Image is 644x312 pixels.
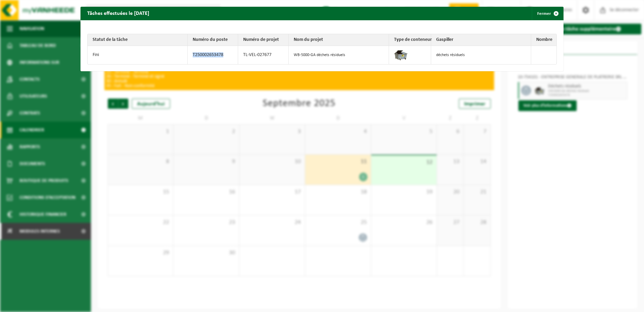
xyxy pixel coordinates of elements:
[188,34,238,46] th: Numéro du poste
[80,7,156,20] h2: Tâches effectuées le [DATE]
[431,34,531,46] th: Gaspiller
[531,34,556,46] th: Nombre
[394,48,408,61] img: WB-5000-GAL-GY-01
[88,46,188,64] td: Fini
[188,46,238,64] td: T250002653478
[88,34,188,46] th: Statut de la tâche
[238,34,289,46] th: Numéro de projet
[389,34,431,46] th: Type de conteneur
[537,11,551,16] font: Fermer
[238,46,289,64] td: TL-VEL-027677
[289,34,389,46] th: Nom du projet
[532,7,563,20] button: Fermer
[289,46,389,64] td: WB-5000-GA déchets résiduels
[431,46,531,64] td: déchets résiduels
